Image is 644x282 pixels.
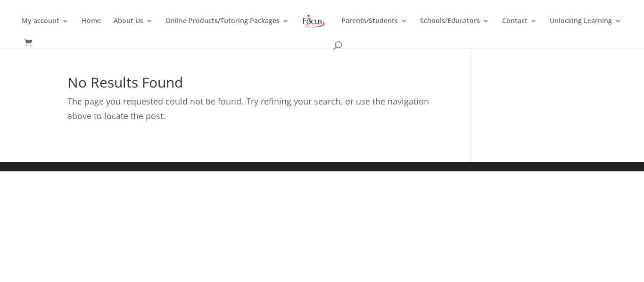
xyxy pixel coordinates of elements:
h1: No Results Found [67,75,442,94]
a: My account [22,17,69,40]
img: Focus on Learning [302,13,326,30]
a: Parents/Students [341,17,407,40]
a: Schools/Educators [420,17,489,40]
a: Unlocking Learning [550,17,621,40]
a: Contact [502,17,537,40]
a: Online Products/Tutoring Packages [165,17,289,40]
p: The page you requested could not be found. Try refining your search, or use the navigation above ... [67,94,442,123]
a: Home [82,17,101,40]
a: About Us [114,17,153,40]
